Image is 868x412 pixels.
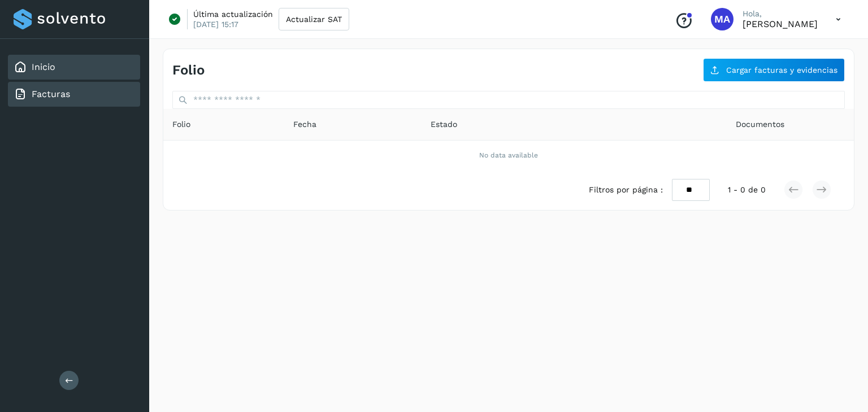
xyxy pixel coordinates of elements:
a: Facturas [32,89,70,99]
div: Facturas [8,82,140,107]
p: [DATE] 15:17 [193,19,238,29]
span: Fecha [293,119,316,130]
span: 1 - 0 de 0 [728,184,766,196]
div: Inicio [8,55,140,80]
p: Última actualización [193,9,273,19]
td: No data available [163,141,854,170]
span: Filtros por página : [589,184,663,196]
button: Actualizar SAT [279,8,349,30]
h4: Folio [172,62,205,78]
button: Cargar facturas y evidencias [703,58,845,82]
p: Hola, [743,9,818,19]
span: Cargar facturas y evidencias [726,66,837,74]
span: Documentos [736,119,784,130]
p: Manuel Alonso Erives [743,19,818,29]
span: Estado [431,119,457,130]
span: Folio [172,119,190,130]
span: Actualizar SAT [286,15,342,23]
a: Inicio [32,62,55,72]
